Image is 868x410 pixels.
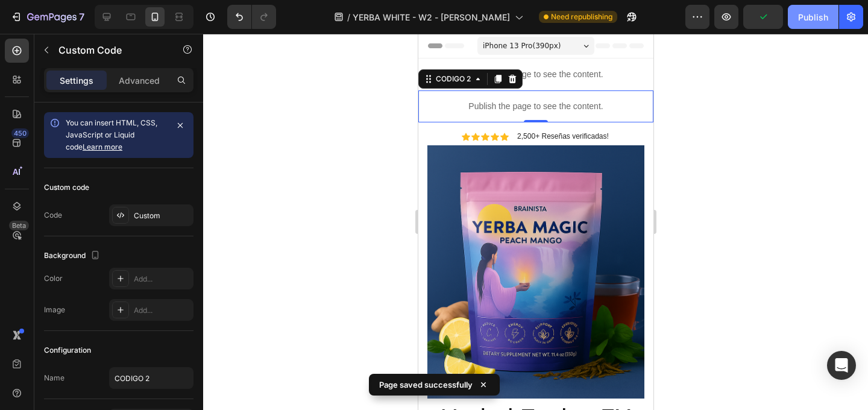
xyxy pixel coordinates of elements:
iframe: Design area [418,34,653,410]
span: / [347,11,350,24]
span: Need republishing [551,11,612,22]
div: Code [44,210,62,221]
div: Background [44,248,102,264]
div: Name [44,373,64,383]
div: Add... [134,274,190,285]
span: YERBA WHITE - W2 - [PERSON_NAME] [353,11,510,24]
div: Beta [9,221,29,230]
p: Page saved successfully [379,379,473,391]
div: Custom [134,210,190,221]
button: 7 [5,5,90,29]
div: Image [44,304,65,315]
p: Advanced [119,74,160,87]
p: Custom Code [58,43,161,57]
div: Open Intercom Messenger [827,351,856,380]
span: You can insert HTML, CSS, JavaScript or Liquid code [66,118,157,151]
div: Custom code [44,182,89,193]
div: Undo/Redo [227,5,276,29]
p: Settings [60,74,93,87]
div: Publish [798,11,828,24]
div: Configuration [44,345,91,356]
a: Learn more [83,142,122,151]
button: Publish [788,5,838,29]
h2: Herbal Fusion 7X [9,367,226,402]
div: Color [44,273,63,284]
div: Add... [134,305,190,316]
div: 450 [11,128,29,138]
p: 7 [79,10,84,24]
